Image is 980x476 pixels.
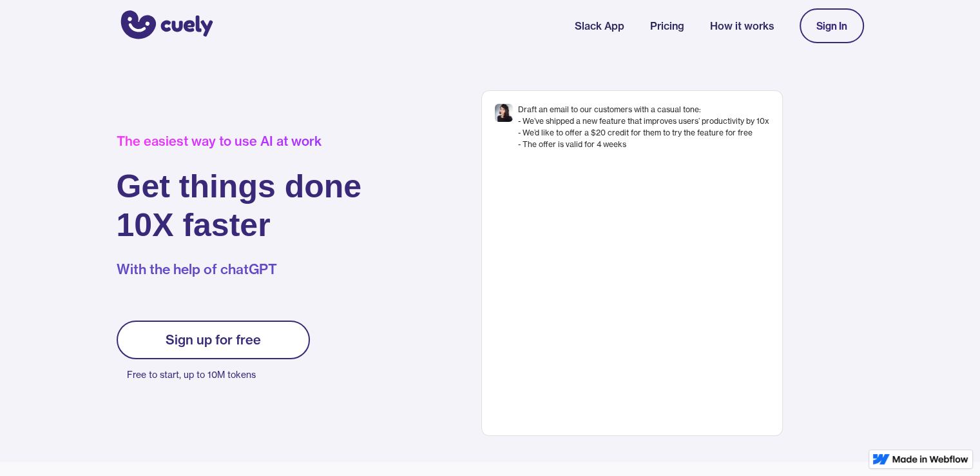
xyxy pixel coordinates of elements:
[892,455,968,463] img: Made in Webflow
[518,104,769,150] div: Draft an email to our customers with a casual tone: - We’ve shipped a new feature that improves u...
[166,332,261,348] div: Sign up for free
[117,2,213,50] a: home
[117,260,362,279] p: With the help of chatGPT
[800,8,864,43] a: Sign In
[117,134,362,149] div: The easiest way to use AI at work
[117,167,362,244] h1: Get things done 10X faster
[650,18,684,34] a: Pricing
[127,366,310,384] p: Free to start, up to 10M tokens
[816,20,847,32] div: Sign In
[710,18,774,34] a: How it works
[575,18,624,34] a: Slack App
[117,321,310,359] a: Sign up for free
